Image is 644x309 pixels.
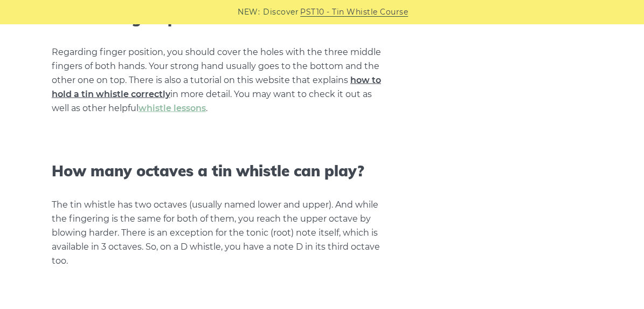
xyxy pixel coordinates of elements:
[300,6,408,18] a: PST10 - Tin Whistle Course
[139,103,206,113] a: whistle lessons
[52,9,386,27] h3: Holes & fingers placement
[52,75,381,99] a: how to hold a tin whistle correctly
[52,162,386,180] h3: How many octaves a tin whistle can play?
[238,6,260,18] span: NEW:
[263,6,299,18] span: Discover
[52,45,386,115] p: Regarding finger position, you should cover the holes with the three middle fingers of both hands...
[52,198,386,268] p: The tin whistle has two octaves (usually named lower and upper). And while the fingering is the s...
